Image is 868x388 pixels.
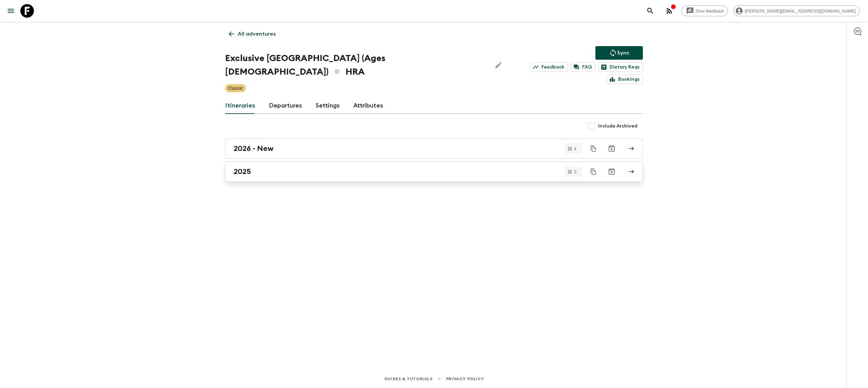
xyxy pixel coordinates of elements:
a: Dietary Reqs [598,62,643,72]
h2: 2025 [234,167,251,176]
span: 4 [570,147,580,151]
button: Sync adventure departures to the booking engine [595,46,643,60]
span: [PERSON_NAME][EMAIL_ADDRESS][DOMAIN_NAME] [741,8,860,14]
span: Give feedback [692,8,728,14]
a: Bookings [607,75,643,84]
a: 2026 - New [225,138,643,159]
button: Duplicate [587,166,599,178]
div: [PERSON_NAME][EMAIL_ADDRESS][DOMAIN_NAME] [733,5,860,16]
span: 3 [570,170,580,174]
button: menu [4,4,18,18]
h2: 2026 - New [234,144,274,153]
p: Classic [228,85,243,92]
a: Departures [269,98,302,114]
p: Sync [617,49,629,57]
a: Guides & Tutorials [384,375,433,383]
button: Duplicate [587,142,599,155]
button: Archive [605,142,618,155]
a: 2025 [225,161,643,182]
a: Settings [316,98,340,114]
p: All adventures [238,30,276,38]
span: Include Archived [598,123,637,130]
button: search adventures [644,4,657,18]
a: Itineraries [225,98,255,114]
button: Edit Adventure Title [492,52,505,79]
button: Archive [605,165,618,178]
h1: Exclusive [GEOGRAPHIC_DATA] (Ages [DEMOGRAPHIC_DATA]) HRA [225,52,486,79]
a: Give feedback [682,5,728,16]
a: Feedback [530,62,568,72]
a: Privacy Policy [446,375,484,383]
a: All adventures [225,27,279,41]
a: FAQ [571,62,595,72]
a: Attributes [353,98,383,114]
